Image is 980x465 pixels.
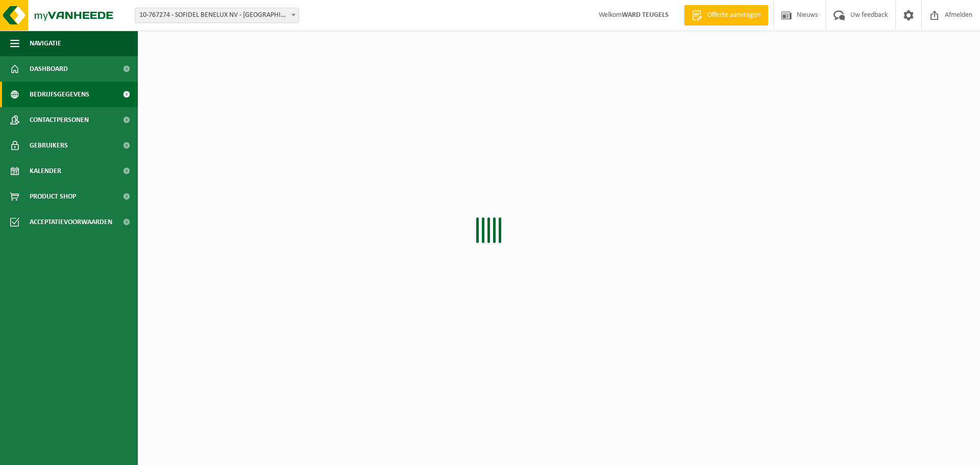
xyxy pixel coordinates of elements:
[30,133,68,158] span: Gebruikers
[30,107,89,133] span: Contactpersonen
[30,158,61,184] span: Kalender
[30,184,76,209] span: Product Shop
[705,10,763,20] span: Offerte aanvragen
[30,56,68,82] span: Dashboard
[135,8,299,23] span: 10-767274 - SOFIDEL BENELUX NV - DUFFEL
[622,11,669,19] strong: WARD TEUGELS
[135,8,299,22] span: 10-767274 - SOFIDEL BENELUX NV - DUFFEL
[684,5,768,26] a: Offerte aanvragen
[30,82,89,107] span: Bedrijfsgegevens
[30,31,61,56] span: Navigatie
[30,209,112,235] span: Acceptatievoorwaarden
